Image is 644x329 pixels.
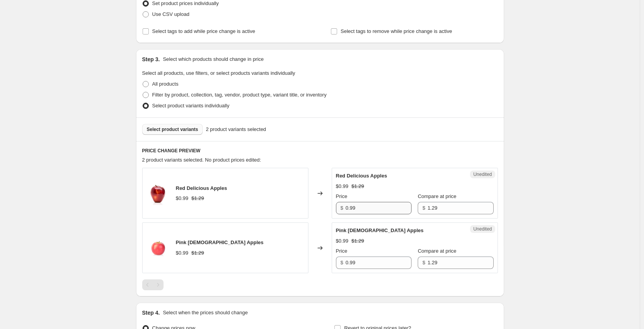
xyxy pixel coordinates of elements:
[336,183,349,190] div: $0.99
[336,227,424,233] span: Pink [DEMOGRAPHIC_DATA] Apples
[152,0,219,6] span: Set product prices individually
[191,249,204,257] strike: $1.29
[341,260,343,265] span: $
[163,309,248,317] p: Select when the prices should change
[176,239,264,245] span: Pink [DEMOGRAPHIC_DATA] Apples
[152,92,327,98] span: Filter by product, collection, tag, vendor, product type, variant title, or inventory
[147,126,198,133] span: Select product variants
[142,157,261,163] span: 2 product variants selected. No product prices edited:
[152,81,179,87] span: All products
[336,248,348,254] span: Price
[142,124,203,135] button: Select product variants
[142,70,295,76] span: Select all products, use filters, or select products variants individually
[146,182,170,205] img: Apple_RedDelicious2_80x.jpg
[152,11,189,17] span: Use CSV upload
[351,183,364,190] strike: $1.29
[176,185,227,191] span: Red Delicious Apples
[191,195,204,202] strike: $1.29
[176,249,189,257] div: $0.99
[473,226,492,232] span: Unedited
[336,237,349,245] div: $0.99
[473,171,492,177] span: Unedited
[152,28,255,34] span: Select tags to add while price change is active
[418,193,456,199] span: Compare at price
[341,205,343,211] span: $
[206,126,266,133] span: 2 product variants selected
[152,103,229,109] span: Select product variants individually
[336,193,348,199] span: Price
[418,248,456,254] span: Compare at price
[422,260,425,265] span: $
[422,205,425,211] span: $
[341,28,452,34] span: Select tags to remove while price change is active
[142,55,160,63] h2: Step 3.
[142,279,164,290] nav: Pagination
[176,195,189,202] div: $0.99
[142,148,498,154] h6: PRICE CHANGE PREVIEW
[142,309,160,317] h2: Step 4.
[351,237,364,245] strike: $1.29
[163,55,263,63] p: Select which products should change in price
[336,173,387,179] span: Red Delicious Apples
[146,236,170,260] img: pinkladyapple_80x.jpg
